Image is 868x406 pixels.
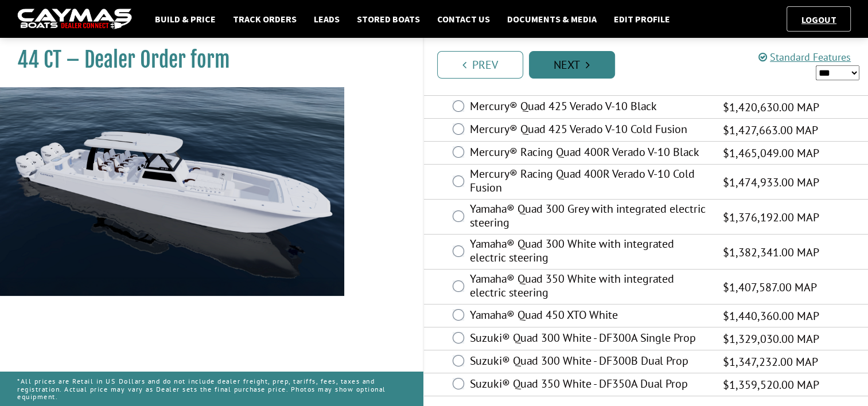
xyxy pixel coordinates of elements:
[723,307,819,325] span: $1,440,360.00 MAP
[723,279,817,296] span: $1,407,587.00 MAP
[723,244,819,261] span: $1,382,341.00 MAP
[470,377,709,393] label: Suzuki® Quad 350 White - DF350A Dual Prop
[723,174,819,191] span: $1,474,933.00 MAP
[796,14,842,25] a: Logout
[431,11,496,26] a: Contact Us
[529,51,615,79] a: Next
[308,11,345,26] a: Leads
[501,11,602,26] a: Documents & Media
[351,11,426,26] a: Stored Boats
[470,354,709,370] label: Suzuki® Quad 300 White - DF300B Dual Prop
[17,372,406,406] p: *All prices are Retail in US Dollars and do not include dealer freight, prep, tariffs, fees, taxe...
[227,11,302,26] a: Track Orders
[470,237,709,267] label: Yamaha® Quad 300 White with integrated electric steering
[470,167,709,197] label: Mercury® Racing Quad 400R Verado V-10 Cold Fusion
[723,145,819,162] span: $1,465,049.00 MAP
[17,9,132,30] img: caymas-dealer-connect-2ed40d3bc7270c1d8d7ffb4b79bf05adc795679939227970def78ec6f6c03838.gif
[437,51,523,79] a: Prev
[608,11,676,26] a: Edit Profile
[723,209,819,226] span: $1,376,192.00 MAP
[723,122,818,139] span: $1,427,663.00 MAP
[470,272,709,302] label: Yamaha® Quad 350 White with integrated electric steering
[149,11,221,26] a: Build & Price
[470,99,709,116] label: Mercury® Quad 425 Verado V-10 Black
[723,376,819,393] span: $1,359,520.00 MAP
[470,331,709,348] label: Suzuki® Quad 300 White - DF300A Single Prop
[758,50,851,64] a: Standard Features
[470,122,709,139] label: Mercury® Quad 425 Verado V-10 Cold Fusion
[723,330,819,348] span: $1,329,030.00 MAP
[723,99,819,116] span: $1,420,630.00 MAP
[470,145,709,162] label: Mercury® Racing Quad 400R Verado V-10 Black
[17,47,394,73] h1: 44 CT – Dealer Order form
[470,202,709,232] label: Yamaha® Quad 300 Grey with integrated electric steering
[470,308,709,325] label: Yamaha® Quad 450 XTO White
[723,353,818,370] span: $1,347,232.00 MAP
